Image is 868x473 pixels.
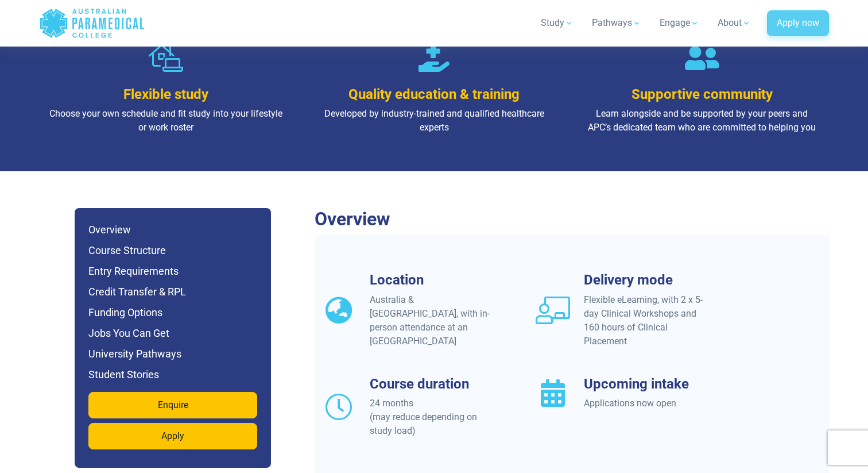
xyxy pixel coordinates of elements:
a: Enquire [88,392,257,418]
h6: Student Stories [88,367,257,383]
h6: Course Structure [88,243,257,259]
h6: Entry Requirements [88,263,257,279]
h6: Overview [88,222,257,238]
p: Choose your own schedule and fit study into your lifestyle or work roster [48,107,284,134]
div: Applications now open [584,397,708,410]
a: Pathways [585,7,648,39]
h3: Course duration [370,376,494,393]
h6: Credit Transfer & RPL [88,284,257,300]
p: Developed by industry-trained and qualified healthcare experts [316,107,552,134]
h3: Supportive community [584,86,820,103]
h3: Location [370,272,494,289]
h3: Upcoming intake [584,376,708,393]
p: Learn alongside and be supported by your peers and APC’s dedicated team who are committed to help... [584,107,820,134]
h6: Jobs You Can Get [88,325,257,341]
h6: University Pathways [88,346,257,362]
div: 24 months (may reduce depending on study load) [370,397,494,438]
h2: Overview [315,208,829,230]
a: About [711,7,758,39]
div: Flexible eLearning, with 2 x 5-day Clinical Workshops and 160 hours of Clinical Placement [584,293,708,348]
h3: Delivery mode [584,272,708,289]
a: Apply now [767,10,829,37]
a: Study [534,7,580,39]
h6: Funding Options [88,305,257,321]
h3: Flexible study [48,86,284,103]
div: Australia & [GEOGRAPHIC_DATA], with in-person attendance at an [GEOGRAPHIC_DATA] [370,293,494,348]
h3: Quality education & training [316,86,552,103]
a: Engage [653,7,706,39]
a: Australian Paramedical College [39,5,145,42]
